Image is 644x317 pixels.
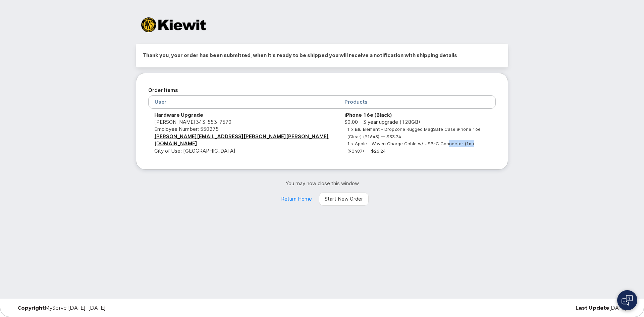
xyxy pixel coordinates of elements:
div: [DATE] [425,305,632,311]
small: 1 x Blu Element - DropZone Rugged MagSafe Case iPhone 16e (Clear) (91643) — $33.74 [347,126,481,139]
span: 553 [205,119,217,125]
th: Products [338,95,496,108]
strong: Hardware Upgrade [154,112,203,118]
strong: iPhone 16e (Black) [344,112,392,118]
a: [PERSON_NAME][EMAIL_ADDRESS][PERSON_NAME][PERSON_NAME][DOMAIN_NAME] [154,133,329,147]
strong: Copyright [17,305,45,311]
p: You may now close this window [136,180,508,187]
a: Start New Order [319,193,369,206]
img: Kiewit Canada Inc [141,17,206,32]
a: Return Home [275,193,318,206]
td: [PERSON_NAME] City of Use: [GEOGRAPHIC_DATA] [148,109,338,158]
span: 343 [196,119,231,125]
td: $0.00 - 3 year upgrade (128GB) [338,109,496,158]
strong: Last Update [576,305,609,311]
span: Employee Number: 550275 [154,126,219,132]
div: MyServe [DATE]–[DATE] [12,305,219,311]
h2: Order Items [148,85,496,95]
small: 1 x Apple - Woven Charge Cable w/ USB-C Connector (1m) (90487) — $26.24 [347,141,474,153]
th: User [148,95,338,108]
img: Open chat [622,295,633,306]
span: 7570 [217,119,231,125]
h2: Thank you, your order has been submitted, when it's ready to be shipped you will receive a notifi... [143,50,501,60]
